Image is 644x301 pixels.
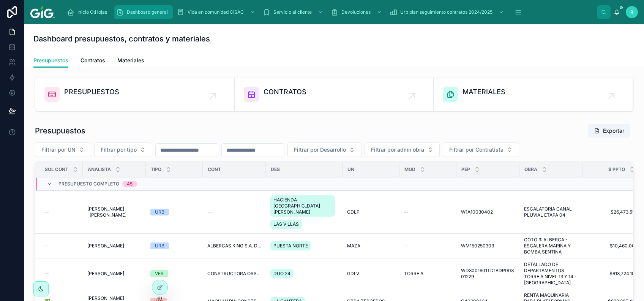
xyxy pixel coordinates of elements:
span: LAS VILLAS [273,221,299,227]
span: Devoluciones [341,9,371,15]
a: -- [44,243,78,249]
span: GDLV [347,271,359,277]
span: WM150250303 [461,243,494,249]
a: WM150250303 [461,243,515,249]
a: CONSTRUCTORA ORSAN 2300001845 [207,271,261,277]
span: W1A10030402 [461,209,493,215]
a: [PERSON_NAME] [87,243,141,249]
span: Filtrar por Contratista [449,146,504,154]
a: Vida en comunidad CISAC [175,5,259,19]
a: PRESUPUESTOS [35,78,235,111]
span: UN [347,166,354,173]
a: ALBERCAS KING S.A. DE C.V. 2400000013 [207,243,261,249]
a: Servicio al cliente [260,5,327,19]
span: TORRE A [404,271,423,277]
a: ESCALATORIA CANAL PLUVIAL ETAPA 04 [524,206,578,218]
span: Urb plan seguimiento contratos 2024/2025 [400,9,492,15]
span: Vida en comunidad CISAC [188,9,244,15]
a: Dashboard general [114,5,173,19]
span: Analista [88,166,111,173]
a: COTO 3: ALBERCA - ESCALERA MARINA Y BOMBA SENTINA [524,237,578,255]
button: Select Button [94,143,152,157]
span: Inicio OtHojas [77,9,107,15]
a: VER [150,270,198,277]
button: Select Button [287,143,361,157]
a: Urb plan seguimiento contratos 2024/2025 [387,5,508,19]
a: HACIENDA [GEOGRAPHIC_DATA][PERSON_NAME]LAS VILLAS [270,194,338,230]
a: -- [44,209,78,215]
a: GDLP [347,209,395,215]
span: Filtrar por tipo [101,146,137,154]
a: Inicio OtHojas [65,5,112,19]
span: CONTRATOS [264,87,306,97]
span: TIPO [151,166,161,173]
a: WD3001601TD1BDP00301229 [461,268,515,280]
span: MATERIALES [462,87,505,97]
span: Filtrar por Desarrollo [294,146,346,154]
a: Contratos [80,54,105,69]
span: Dashboard general [127,9,168,15]
h1: Presupuestos [35,125,85,136]
span: Des [271,166,280,173]
a: PUESTA NORTE [270,240,338,252]
span: [PERSON_NAME] [87,271,124,277]
a: -- [404,243,452,249]
div: URB [155,209,164,215]
a: URB [150,242,198,249]
div: VER [155,270,164,277]
a: $613,724.10 [587,271,635,277]
span: $26,473.55 [587,209,635,215]
span: SOL CONT [45,166,68,173]
span: PEP [461,166,470,173]
span: Filtrar por UN [41,146,76,154]
a: GDLV [347,271,395,277]
a: Presupuestos [33,54,68,68]
span: -- [207,209,212,215]
span: MOD [404,166,415,173]
a: Devoluciones [328,5,386,19]
span: Filtrar por admn obra [371,146,424,154]
a: MAZA [347,243,395,249]
span: -- [44,271,49,277]
span: PRESUPUESTOS [64,87,119,97]
a: Materiales [117,54,144,69]
span: PUESTA NORTE [273,243,308,249]
a: [PERSON_NAME] [PERSON_NAME] [87,206,141,218]
a: [PERSON_NAME] [87,271,141,277]
span: HACIENDA [GEOGRAPHIC_DATA][PERSON_NAME] [273,197,332,215]
a: URB [150,209,198,215]
a: -- [207,209,261,215]
a: -- [404,209,452,215]
a: W1A10030402 [461,209,515,215]
span: MAZA [347,243,360,249]
a: DUO 24 [270,268,338,280]
span: GDLP [347,209,360,215]
h1: Dashboard presupuestos, contratos y materiales [33,33,210,44]
span: -- [44,243,49,249]
a: -- [44,271,78,277]
span: Presupuesto Completo [58,181,119,187]
a: TORRE A [404,271,452,277]
div: scrollable content [61,4,597,21]
span: -- [404,243,409,249]
a: $10,460.00 [587,243,635,249]
a: DETALLADO DE DEPARTAMENTOS TORRE A NIVEL 13 Y 14 - [GEOGRAPHIC_DATA] [524,261,578,286]
span: OBRA [524,166,537,173]
span: -- [404,209,409,215]
span: R [630,9,633,15]
button: Select Button [443,143,519,157]
button: Exportar [588,124,630,138]
span: Materiales [117,57,144,64]
span: Cont [208,166,221,173]
button: Select Button [365,143,440,157]
span: Contratos [80,57,105,64]
div: URB [155,242,164,249]
a: MATERIALES [434,78,633,111]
